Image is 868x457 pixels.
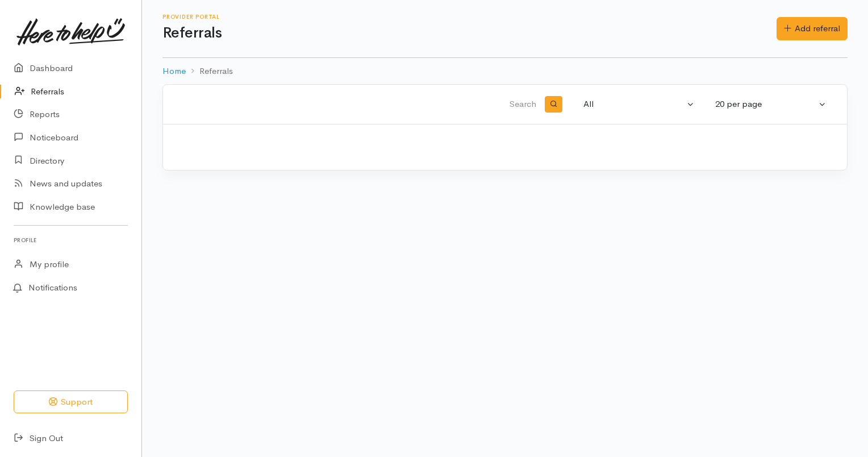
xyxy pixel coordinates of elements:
button: 20 per page [708,93,833,115]
a: Home [162,65,186,78]
button: Support [14,390,128,414]
a: Add referral [777,17,848,40]
h6: Profile [14,232,128,248]
div: 20 per page [715,98,816,111]
nav: breadcrumb [162,58,848,85]
div: All [583,98,685,111]
button: All [577,93,702,115]
h1: Referrals [162,25,777,41]
input: Search [177,91,539,118]
h6: Provider Portal [162,14,777,20]
li: Referrals [186,65,233,78]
